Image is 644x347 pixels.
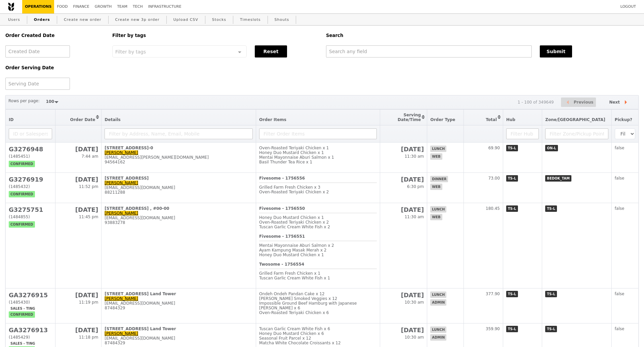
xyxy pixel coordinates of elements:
[105,117,120,122] span: Details
[259,271,320,276] span: Grilled Farm Fresh Chicken x 1
[272,14,292,26] a: Shouts
[405,300,424,305] span: 10:30 am
[79,215,98,219] span: 11:45 pm
[486,206,500,211] span: 180.45
[506,117,515,122] span: Hub
[545,128,608,139] input: Filter Zone/Pickup Point
[105,341,253,345] div: 87484329
[488,146,500,150] span: 69.90
[9,335,52,340] div: (1485429)
[105,185,253,190] div: [EMAIL_ADDRESS][DOMAIN_NAME]
[105,146,253,150] div: [STREET_ADDRESS]-0
[405,215,424,219] span: 11:30 am
[58,146,98,153] h2: [DATE]
[259,296,377,301] div: [PERSON_NAME] Smoked Veggies x 12
[58,176,98,183] h2: [DATE]
[259,336,377,341] div: Seasonal Fruit Parcel x 12
[506,326,518,332] span: TS-L
[9,128,52,139] input: ID or Salesperson name
[79,335,98,340] span: 11:18 pm
[105,181,138,185] a: [PERSON_NAME]
[488,176,500,181] span: 73.00
[61,14,104,26] a: Create new order
[259,262,304,267] b: Twosome - 1756554
[9,117,13,122] span: ID
[105,160,253,164] div: 94564162
[430,334,446,341] span: admin
[603,98,636,107] button: Next
[540,45,572,57] button: Submit
[545,291,557,297] span: TS-L
[259,292,377,296] div: Ondeh Ondeh Pandan Cake x 12
[9,305,37,312] span: Sales - Ting
[105,292,253,296] div: [STREET_ADDRESS] Land Tower
[113,14,162,26] a: Create new 3p order
[259,301,377,310] div: Impossible Ground Beef Hamburg with Japanese [PERSON_NAME] x 6
[407,184,424,189] span: 6:30 pm
[105,190,253,195] div: 88211288
[326,33,639,38] h5: Search
[9,161,35,167] span: confirmed
[430,146,446,152] span: lunch
[105,331,138,336] a: [PERSON_NAME]
[615,117,632,122] span: Pickup?
[9,300,52,305] div: (1485430)
[259,160,377,164] div: Basil Thunder Tea Rice x 1
[615,292,625,296] span: false
[105,326,253,331] div: [STREET_ADDRESS] Land Tower
[259,253,324,257] span: Honey Duo Mustard Chicken x 1
[574,98,594,106] span: Previous
[9,191,35,197] span: confirmed
[58,326,98,334] h2: [DATE]
[615,206,625,211] span: false
[506,145,518,151] span: TS-L
[259,331,377,336] div: Honey Duo Mustard Chicken x 6
[79,300,98,305] span: 11:19 pm
[9,340,37,347] span: Sales - Ting
[9,176,52,183] h2: G3276919
[259,150,377,155] div: Honey Duo Mustard Chicken x 1
[486,292,500,296] span: 377.90
[259,128,377,139] input: Filter Order Items
[237,14,263,26] a: Timeslots
[82,154,98,159] span: 7:44 am
[430,299,446,306] span: admin
[326,45,532,57] input: Search any field
[9,311,35,318] span: confirmed
[383,292,424,299] h2: [DATE]
[105,301,253,306] div: [EMAIL_ADDRESS][DOMAIN_NAME]
[430,206,446,213] span: lunch
[430,214,442,220] span: web
[105,211,138,216] a: [PERSON_NAME]
[430,326,446,333] span: lunch
[9,154,52,159] div: (1485451)
[171,14,201,26] a: Upload CSV
[259,225,330,229] span: Tuscan Garlic Cream White Fish x 2
[9,221,35,228] span: confirmed
[486,326,500,331] span: 359.90
[5,45,70,57] input: Created Date
[259,234,305,239] b: Fivesome - 1756551
[105,206,253,211] div: [STREET_ADDRESS] , #00-00
[430,184,442,190] span: web
[9,215,52,219] div: (1484855)
[31,14,53,26] a: Orders
[112,33,318,38] h5: Filter by tags
[9,184,52,189] div: (1485432)
[105,150,138,155] a: [PERSON_NAME]
[105,220,253,225] div: 93883278
[259,248,326,253] span: Ayam Kampung Masak Merah x 2
[5,14,23,26] a: Users
[430,176,448,182] span: dinner
[518,100,554,105] div: 1 - 100 of 349649
[105,296,138,301] a: [PERSON_NAME]
[259,276,330,280] span: Tuscan Garlic Cream White Fish x 1
[615,326,625,331] span: false
[259,326,377,331] div: Tuscan Garlic Cream White Fish x 6
[383,326,424,334] h2: [DATE]
[259,310,377,315] div: Oven‑Roasted Teriyaki Chicken x 6
[545,145,558,151] span: ON-L
[105,306,253,310] div: 87484329
[506,128,539,139] input: Filter Hub
[259,190,329,194] span: Oven‑Roasted Teriyaki Chicken x 2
